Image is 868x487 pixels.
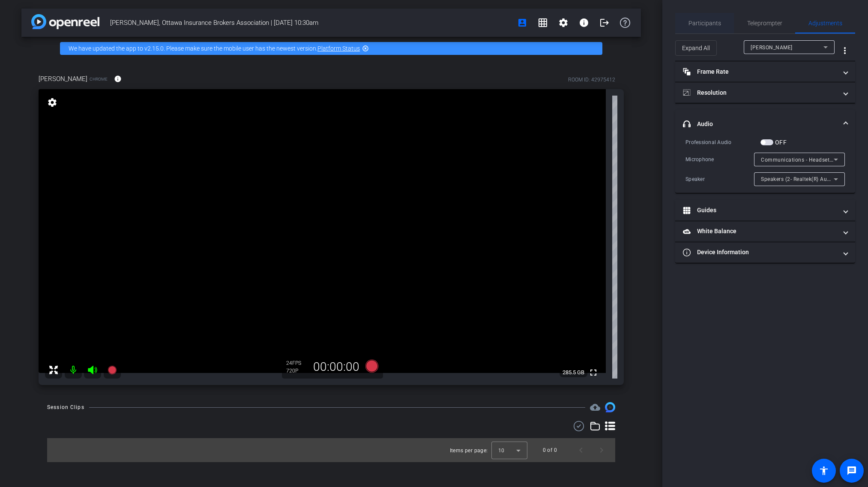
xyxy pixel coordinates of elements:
button: Expand All [675,40,717,56]
mat-icon: accessibility [819,466,829,476]
mat-icon: message [847,466,857,476]
mat-icon: account_box [517,18,527,28]
mat-panel-title: Frame Rate [683,67,837,76]
mat-icon: info [114,75,122,83]
button: Next page [591,440,612,460]
span: [PERSON_NAME] [751,45,793,51]
mat-expansion-panel-header: Resolution [675,82,855,103]
mat-expansion-panel-header: Audio [675,110,855,138]
a: Platform Status [317,45,360,52]
div: We have updated the app to v2.15.0. Please make sure the mobile user has the newest version. [60,42,602,55]
mat-panel-title: Resolution [683,88,837,97]
div: 0 of 0 [543,446,557,454]
div: Audio [675,138,855,193]
mat-expansion-panel-header: Frame Rate [675,61,855,82]
span: Expand All [682,40,710,56]
span: FPS [292,360,301,366]
mat-panel-title: White Balance [683,227,837,236]
mat-panel-title: Device Information [683,248,837,257]
span: Chrome [90,76,108,82]
span: 285.5 GB [560,367,587,378]
mat-expansion-panel-header: White Balance [675,221,855,242]
div: 24 [286,360,308,367]
span: Speakers (2- Realtek(R) Audio) [761,175,837,182]
label: OFF [773,138,787,147]
div: Microphone [685,155,754,164]
mat-panel-title: Guides [683,206,837,215]
div: Items per page: [450,446,488,455]
button: More Options for Adjustments Panel [835,40,855,61]
mat-icon: info [579,18,589,28]
div: 00:00:00 [308,360,365,374]
mat-icon: settings [46,97,58,108]
mat-icon: settings [558,18,569,28]
mat-expansion-panel-header: Device Information [675,242,855,263]
button: Previous page [571,440,591,460]
div: 720P [286,367,308,374]
span: Participants [688,20,721,26]
mat-icon: logout [599,18,610,28]
span: [PERSON_NAME], Ottawa Insurance Brokers Association | [DATE] 10:30am [110,14,512,31]
span: Teleprompter [747,20,782,26]
mat-icon: highlight_off [362,45,369,52]
div: Session Clips [47,403,84,412]
span: Adjustments [808,20,842,26]
mat-icon: grid_on [538,18,548,28]
mat-icon: fullscreen [588,367,599,378]
span: Destinations for your clips [590,402,600,412]
div: Professional Audio [685,138,760,147]
div: ROOM ID: 42975412 [568,76,615,84]
img: app-logo [31,14,99,29]
mat-expansion-panel-header: Guides [675,200,855,221]
mat-icon: more_vert [840,45,850,56]
img: Session clips [605,402,615,412]
mat-icon: cloud_upload [590,402,600,412]
mat-panel-title: Audio [683,120,837,129]
span: [PERSON_NAME] [39,74,87,84]
div: Speaker [685,175,754,183]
